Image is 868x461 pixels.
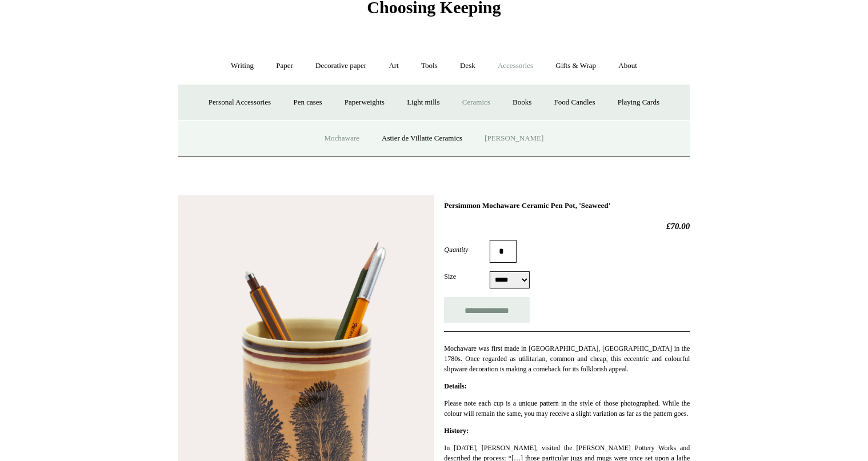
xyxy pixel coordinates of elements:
p: Mochaware was first made in [GEOGRAPHIC_DATA], [GEOGRAPHIC_DATA] in the 1780s. Once regarded as u... [444,343,690,374]
a: Light mills [397,87,450,118]
a: Accessories [487,51,543,81]
a: Books [502,87,542,118]
a: Gifts & Wrap [545,51,606,81]
a: Choosing Keeping [367,7,501,15]
h1: Persimmon Mochaware Ceramic Pen Pot, 'Seaweed' [444,201,690,210]
a: Astier de Villatte Ceramics [371,123,473,154]
a: About [608,51,647,81]
a: Ceramics [452,87,501,118]
h2: £70.00 [444,221,690,231]
a: Paper [266,51,303,81]
a: Desk [450,51,486,81]
a: Food Candles [544,87,606,118]
strong: Details: [444,382,466,390]
strong: History: [444,427,469,435]
label: Quantity [444,244,490,255]
a: Pen cases [283,87,332,118]
a: Mochaware [314,123,369,154]
a: Personal Accessories [198,87,281,118]
label: Size [444,271,490,282]
a: Paperweights [334,87,395,118]
a: Decorative paper [305,51,377,81]
p: Please note each cup is a unique pattern in the style of those photographed. While the colour wil... [444,398,690,419]
a: Tools [411,51,448,81]
a: Writing [221,51,264,81]
a: Art [379,51,409,81]
a: Playing Cards [607,87,670,118]
a: [PERSON_NAME] [474,123,554,154]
